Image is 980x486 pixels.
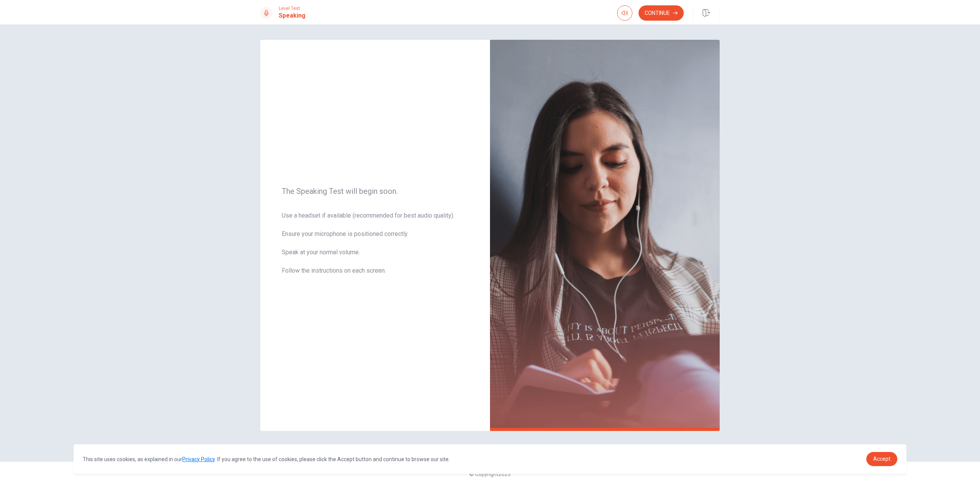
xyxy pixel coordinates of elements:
a: dismiss cookie message [866,452,897,466]
span: © Copyright 2025 [469,471,511,477]
img: speaking intro [490,40,720,431]
span: The Speaking Test will begin soon. [282,187,469,196]
span: Level Test [279,6,305,11]
span: Accept [873,456,890,462]
span: This site uses cookies, as explained in our . If you agree to the use of cookies, please click th... [83,456,450,462]
a: Privacy Policy [182,456,215,462]
button: Continue [639,5,684,21]
span: Use a headset if available (recommended for best audio quality). Ensure your microphone is positi... [282,211,469,284]
div: cookieconsent [73,444,906,474]
h1: Speaking [279,11,305,20]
